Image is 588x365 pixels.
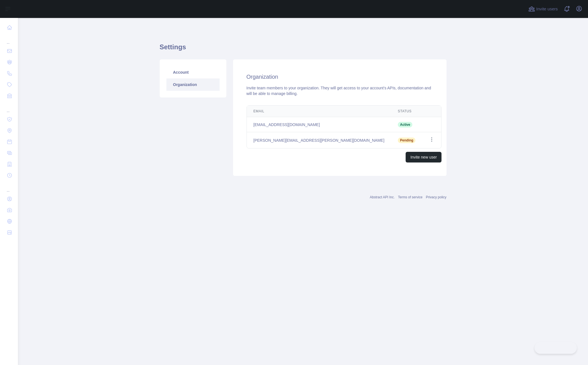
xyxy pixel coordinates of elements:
div: ... [4,182,13,193]
td: [EMAIL_ADDRESS][DOMAIN_NAME] [247,117,391,132]
button: Invite new user [406,152,441,162]
div: ... [4,34,13,45]
button: Invite users [527,4,559,13]
h1: Settings [160,43,447,56]
a: Abstract API Inc. [370,195,395,199]
th: Status [391,106,422,117]
a: Account [166,66,220,78]
a: Privacy policy [426,195,446,199]
td: [PERSON_NAME][EMAIL_ADDRESS][PERSON_NAME][DOMAIN_NAME] [247,132,391,148]
span: Invite users [536,6,558,12]
a: Organization [166,78,220,91]
div: ... [4,102,13,113]
span: Active [398,122,412,127]
span: Pending [398,138,415,143]
iframe: Toggle Customer Support [534,342,577,354]
h2: Organization [247,73,433,81]
a: Terms of service [398,195,422,199]
th: Email [247,106,391,117]
div: Invite team members to your organization. They will get access to your account's APIs, documentat... [247,85,433,96]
